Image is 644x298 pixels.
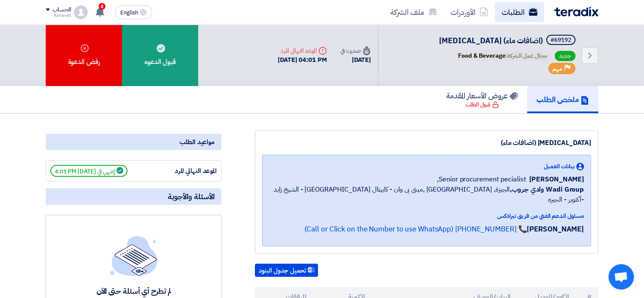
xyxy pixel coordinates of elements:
[553,65,562,73] span: مهم
[444,2,495,22] a: الأوردرات
[153,166,217,176] div: الموعد النهائي للرد
[439,35,543,46] span: [MEDICAL_DATA] (اضافات ماء)
[46,13,71,18] div: Kenavet
[340,46,371,55] div: صدرت في
[110,236,158,276] img: empty_state_list.svg
[278,46,327,55] div: الموعد النهائي للرد
[527,86,598,113] a: ملخص الطلب
[269,184,584,205] span: الجيزة, [GEOGRAPHIC_DATA] ,مبنى بى وان - كابيتال [GEOGRAPHIC_DATA] - الشيخ زايد -أكتوبر - الجيزه
[50,165,127,177] span: إنتهي في [DATE] 4:01 PM
[437,174,526,184] span: Senior procurement pecialist,
[99,3,105,10] span: 6
[262,138,591,148] div: [MEDICAL_DATA] (اضافات ماء)
[510,184,584,195] b: Wadi Group وادي جروب,
[529,174,584,184] span: [PERSON_NAME]
[495,2,544,22] a: الطلبات
[46,134,221,150] div: مواعيد الطلب
[527,224,584,234] strong: [PERSON_NAME]
[550,37,571,43] div: #69192
[122,25,198,86] div: قبول الدعوه
[115,6,152,19] button: English
[458,51,506,60] span: Food & Beverage
[555,51,575,61] span: جديد
[454,51,551,61] span: مجال عمل الشركة:
[62,286,206,296] div: لم تطرح أي أسئلة حتى الآن
[255,264,318,277] button: تحميل جدول البنود
[120,10,138,16] span: English
[384,2,444,22] a: ملف الشركة
[269,212,584,220] div: مسئول الدعم الفني من فريق تيرادكس
[446,91,518,100] h5: عروض الأسعار المقدمة
[536,95,589,104] h5: ملخص الطلب
[465,100,499,109] div: قبول الطلب
[278,55,327,65] div: [DATE] 04:01 PM
[554,7,598,17] img: Teradix logo
[544,162,575,171] span: بيانات العميل
[340,55,371,65] div: [DATE]
[74,6,88,19] img: profile_test.png
[304,224,527,234] a: 📞 [PHONE_NUMBER] (Call or Click on the Number to use WhatsApp)
[46,25,122,86] div: رفض الدعوة
[53,6,71,14] div: الحساب
[437,86,527,113] a: عروض الأسعار المقدمة قبول الطلب
[608,264,634,290] a: Open chat
[439,35,577,47] h5: Fosfomycin (اضافات ماء)
[168,192,215,201] span: الأسئلة والأجوبة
